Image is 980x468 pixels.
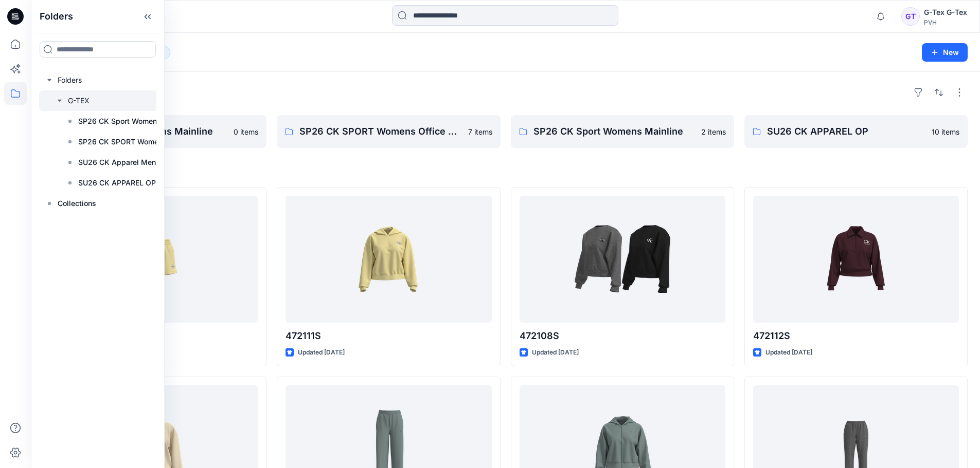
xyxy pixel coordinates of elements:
[520,329,725,343] p: 472108S
[511,115,734,148] a: SP26 CK Sport Womens Mainline2 items
[765,347,812,358] p: Updated [DATE]
[78,156,187,169] p: SU26 CK Apparel Mens Mainline
[753,329,959,343] p: 472112S
[744,115,968,148] a: SU26 CK APPAREL OP10 items
[78,177,156,189] p: SU26 CK APPAREL OP
[532,347,579,358] p: Updated [DATE]
[753,196,959,323] a: 472112S
[767,124,925,139] p: SU26 CK APPAREL OP
[78,115,187,127] p: SP26 CK Sport Womens Mainline
[286,196,491,323] a: 472111S
[298,347,345,358] p: Updated [DATE]
[78,136,187,148] p: SP26 CK SPORT Womens Office Price
[922,43,968,62] button: New
[701,126,726,137] p: 2 items
[932,126,959,137] p: 10 items
[901,7,920,26] div: GT
[468,126,492,137] p: 7 items
[924,18,967,26] div: PVH
[299,124,461,139] p: SP26 CK SPORT Womens Office Price
[58,197,96,210] p: Collections
[43,164,968,177] h4: Styles
[924,6,967,18] div: G-Tex G-Tex
[234,126,258,137] p: 0 items
[520,196,725,323] a: 472108S
[286,329,491,343] p: 472111S
[277,115,500,148] a: SP26 CK SPORT Womens Office Price7 items
[533,124,695,139] p: SP26 CK Sport Womens Mainline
